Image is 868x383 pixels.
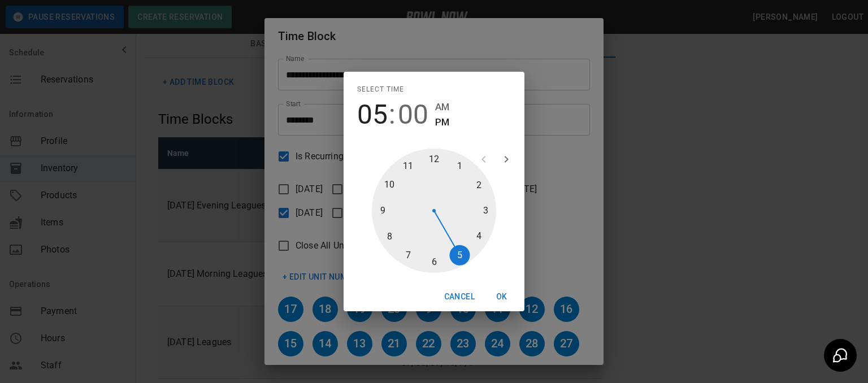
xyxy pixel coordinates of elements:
[440,286,479,307] button: Cancel
[495,148,518,171] button: open next view
[484,286,520,307] button: OK
[389,99,396,130] span: :
[357,99,388,130] button: 05
[435,115,449,130] button: PM
[357,81,404,99] span: Select time
[435,99,449,115] button: AM
[398,99,428,130] button: 00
